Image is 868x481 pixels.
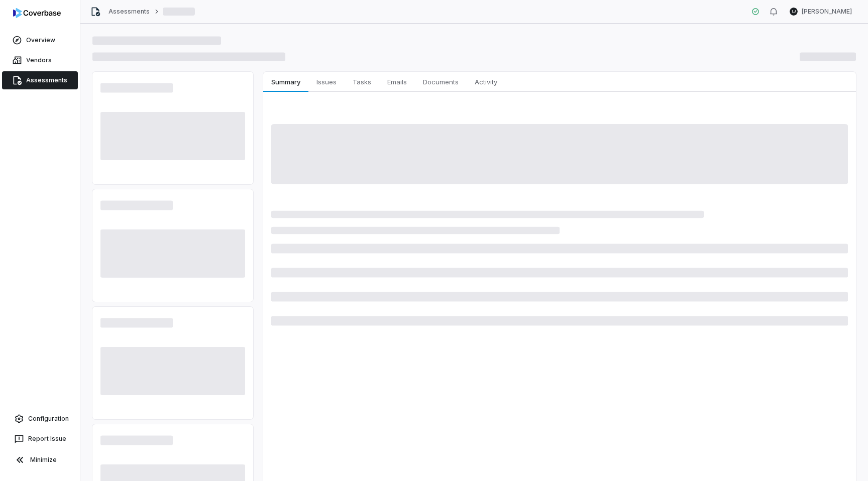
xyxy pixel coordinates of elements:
[312,75,341,88] span: Issues
[784,4,858,19] button: LJ[PERSON_NAME]
[13,8,61,18] img: logo-D7KZi-bG.svg
[4,430,76,448] button: Report Issue
[108,8,150,16] a: Assessments
[4,450,76,470] button: Minimize
[349,75,375,88] span: Tasks
[419,75,463,88] span: Documents
[2,51,78,69] a: Vendors
[2,31,78,49] a: Overview
[802,8,852,16] span: [PERSON_NAME]
[267,75,304,88] span: Summary
[383,75,411,88] span: Emails
[790,8,798,16] span: LJ
[471,75,501,88] span: Activity
[4,410,76,428] a: Configuration
[2,71,78,89] a: Assessments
